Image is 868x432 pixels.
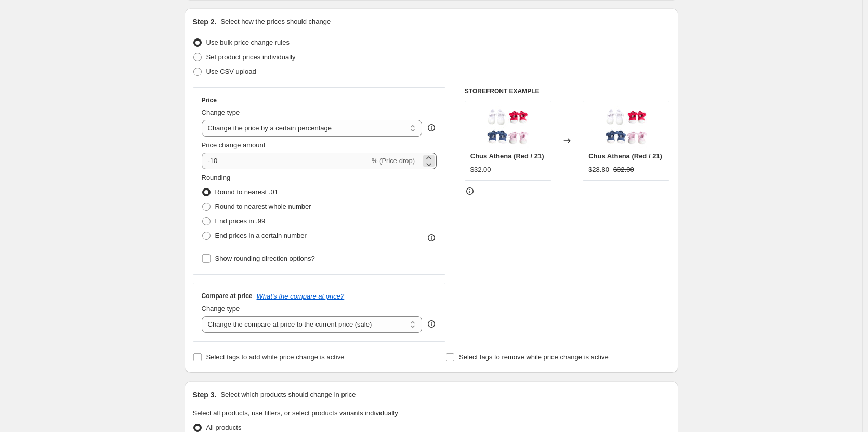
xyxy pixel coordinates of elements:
h3: Compare at price [202,292,253,300]
span: Round to nearest whole number [215,203,311,210]
div: $28.80 [588,165,609,175]
span: Chus Athena (Red / 21) [588,152,662,160]
span: % (Price drop) [372,157,415,165]
div: help [426,319,437,329]
img: 22430430_135869920472788_2190862323768360960_n_80x.jpg [606,106,647,148]
div: $32.00 [470,165,491,175]
span: End prices in a certain number [215,232,307,239]
img: 22430430_135869920472788_2190862323768360960_n_80x.jpg [487,106,529,148]
input: -15 [202,153,370,169]
span: Chus Athena (Red / 21) [470,152,544,160]
span: Change type [202,305,240,313]
h3: Price [202,96,217,104]
span: Change type [202,109,240,116]
span: Select all products, use filters, or select products variants individually [193,409,398,417]
button: What's the compare at price? [257,292,345,300]
h2: Step 3. [193,389,217,400]
span: All products [206,424,242,431]
div: help [426,123,437,133]
span: End prices in .99 [215,217,266,225]
strike: $32.00 [613,165,634,175]
p: Select how the prices should change [220,17,331,27]
h2: Step 2. [193,17,217,27]
span: Round to nearest .01 [215,188,278,196]
span: Use CSV upload [206,67,256,75]
span: Use bulk price change rules [206,38,290,46]
span: Set product prices individually [206,53,296,61]
span: Price change amount [202,141,266,149]
span: Show rounding direction options? [215,254,315,262]
p: Select which products should change in price [220,389,356,400]
span: Rounding [202,173,231,181]
span: Select tags to add while price change is active [206,353,345,361]
h6: STOREFRONT EXAMPLE [465,87,670,96]
span: Select tags to remove while price change is active [459,353,609,361]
